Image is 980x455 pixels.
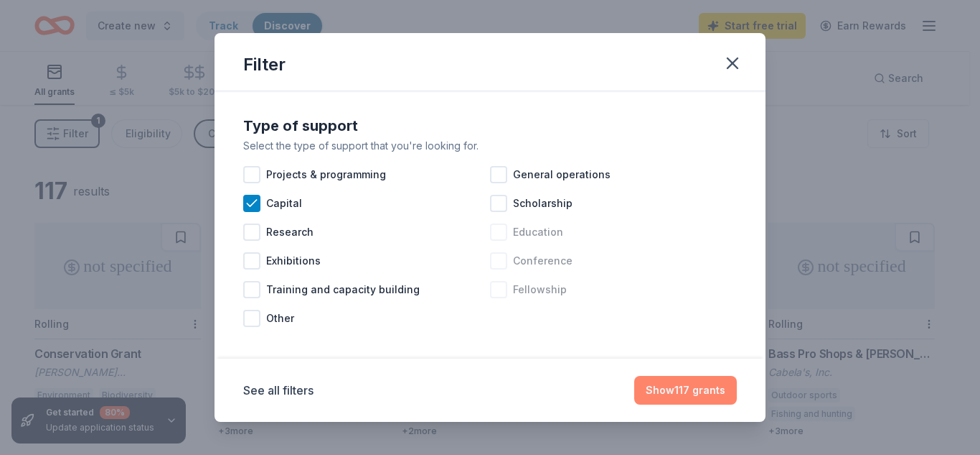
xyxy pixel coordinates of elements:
[243,382,314,399] button: See all filters
[513,224,563,241] span: Education
[266,252,321,270] span: Exhibitions
[634,376,737,405] button: Show117 grants
[513,195,573,212] span: Scholarship
[513,166,611,183] span: General operations
[513,252,573,270] span: Conference
[266,166,386,183] span: Projects & programming
[243,137,737,155] div: Select the type of support that you're looking for.
[266,310,294,327] span: Other
[266,224,314,241] span: Research
[513,281,567,298] span: Fellowship
[266,281,420,298] span: Training and capacity building
[266,195,302,212] span: Capital
[243,114,737,137] div: Type of support
[243,53,286,76] div: Filter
